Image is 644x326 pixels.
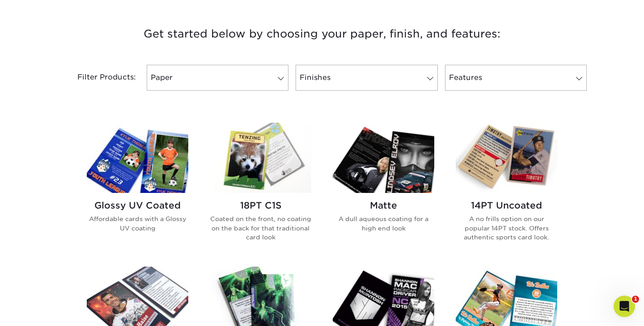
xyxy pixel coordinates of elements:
[333,214,434,233] p: A dull aqueous coating for a high end look
[333,123,434,193] img: Matte Trading Cards
[147,65,288,91] a: Paper
[87,123,188,256] a: Glossy UV Coated Trading Cards Glossy UV Coated Affordable cards with a Glossy UV coating
[87,214,188,233] p: Affordable cards with a Glossy UV coating
[614,296,635,317] iframe: Intercom live chat
[210,214,311,242] p: Coated on the front, no coating on the back for that traditional card look
[333,123,434,256] a: Matte Trading Cards Matte A dull aqueous coating for a high end look
[210,123,311,193] img: 18PT C1S Trading Cards
[87,123,188,193] img: Glossy UV Coated Trading Cards
[445,65,587,91] a: Features
[456,123,557,256] a: 14PT Uncoated Trading Cards 14PT Uncoated A no frills option on our popular 14PT stock. Offers au...
[54,65,143,91] div: Filter Products:
[87,200,188,211] h2: Glossy UV Coated
[210,200,311,211] h2: 18PT C1S
[333,200,434,211] h2: Matte
[456,123,557,193] img: 14PT Uncoated Trading Cards
[296,65,437,91] a: Finishes
[60,14,584,54] h3: Get started below by choosing your paper, finish, and features:
[456,214,557,242] p: A no frills option on our popular 14PT stock. Offers authentic sports card look.
[456,200,557,211] h2: 14PT Uncoated
[632,296,639,303] span: 1
[210,123,311,256] a: 18PT C1S Trading Cards 18PT C1S Coated on the front, no coating on the back for that traditional ...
